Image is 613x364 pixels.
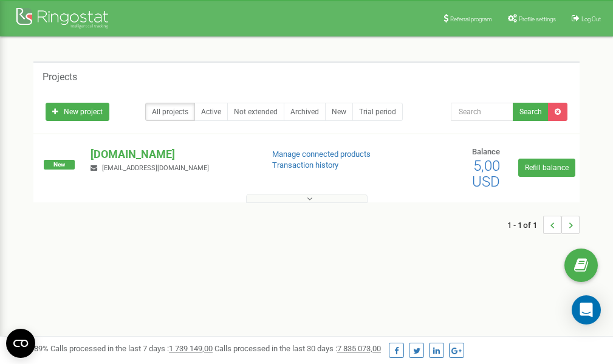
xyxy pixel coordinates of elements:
[450,16,492,22] span: Referral program
[46,103,109,121] a: New project
[50,344,213,353] span: Calls processed in the last 7 days :
[513,103,549,121] button: Search
[472,147,500,156] span: Balance
[284,103,326,121] a: Archived
[507,216,543,234] span: 1 - 1 of 1
[325,103,353,121] a: New
[194,103,228,121] a: Active
[145,103,195,121] a: All projects
[227,103,284,121] a: Not extended
[102,164,209,172] span: [EMAIL_ADDRESS][DOMAIN_NAME]
[572,295,601,325] div: Open Intercom Messenger
[214,344,381,353] span: Calls processed in the last 30 days :
[507,204,580,246] nav: ...
[272,149,371,159] a: Manage connected products
[272,160,338,170] a: Transaction history
[6,329,35,358] button: Open CMP widget
[43,72,77,83] h5: Projects
[44,160,75,170] span: New
[518,159,575,177] a: Refill balance
[169,344,213,353] u: 1 739 149,00
[337,344,381,353] u: 7 835 073,00
[581,16,601,22] span: Log Out
[519,16,556,22] span: Profile settings
[352,103,403,121] a: Trial period
[451,103,513,121] input: Search
[472,157,500,190] span: 5,00 USD
[91,146,252,162] p: [DOMAIN_NAME]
